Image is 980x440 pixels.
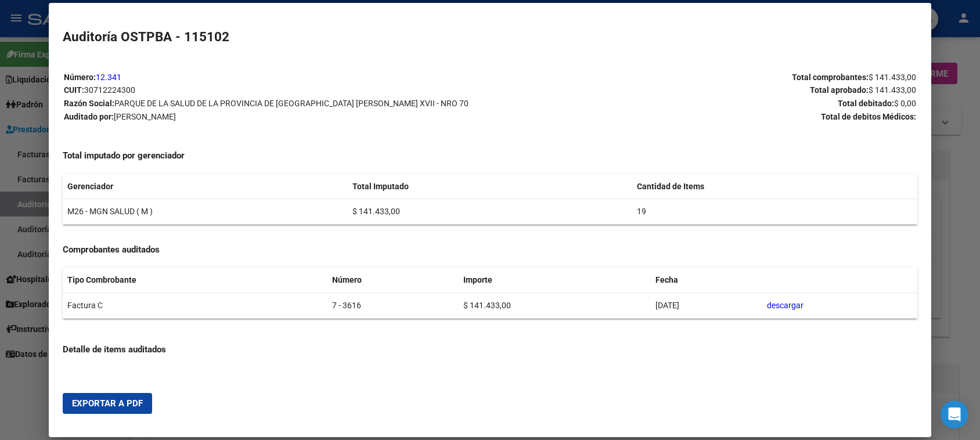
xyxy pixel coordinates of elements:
p: Total de debitos Médicos: [491,110,916,124]
td: 19 [632,199,917,225]
th: Gerenciador [63,174,347,199]
p: Total aprobado: [491,84,916,97]
td: [DATE] [651,293,762,319]
button: Exportar a PDF [63,393,152,414]
td: 7 - 3616 [327,293,459,319]
a: 12.341 [96,73,121,82]
td: M26 - MGN SALUD ( M ) [63,199,347,225]
div: Open Intercom Messenger [941,401,968,428]
p: Total comprobantes: [491,71,916,84]
span: [PERSON_NAME] [114,112,176,121]
td: $ 141.433,00 [459,293,651,319]
p: Número: [64,71,489,84]
h4: Detalle de items auditados [63,343,917,356]
a: descargar [767,301,804,310]
span: $ 0,00 [894,99,916,108]
h4: Comprobantes auditados [63,243,917,257]
p: CUIT: [64,84,489,97]
th: Importe [459,268,651,293]
span: $ 141.433,00 [869,85,916,95]
th: Cantidad de Items [632,174,917,199]
p: Razón Social: [64,97,489,110]
span: $ 141.433,00 [869,73,916,82]
span: 30712224300 [84,85,135,95]
p: Auditado por: [64,110,489,124]
th: Tipo Combrobante [63,268,327,293]
h2: Auditoría OSTPBA - 115102 [63,27,917,47]
td: $ 141.433,00 [348,199,632,225]
h4: Total imputado por gerenciador [63,149,917,163]
th: Número [327,268,459,293]
th: Fecha [651,268,762,293]
span: Exportar a PDF [72,398,143,409]
th: Total Imputado [348,174,632,199]
span: PARQUE DE LA SALUD DE LA PROVINCIA DE [GEOGRAPHIC_DATA] [PERSON_NAME] XVII - NRO 70 [114,99,469,108]
td: Factura C [63,293,327,319]
p: Total debitado: [491,97,916,110]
